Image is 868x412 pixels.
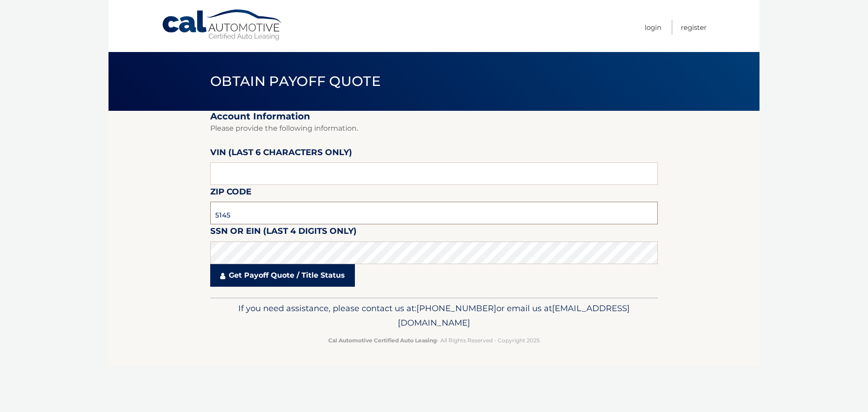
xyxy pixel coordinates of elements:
[210,73,381,90] span: Obtain Payoff Quote
[328,337,437,344] strong: Cal Automotive Certified Auto Leasing
[161,9,283,41] a: Cal Automotive
[210,146,352,162] label: VIN (last 6 characters only)
[681,20,707,35] a: Register
[216,301,652,330] p: If you need assistance, please contact us at: or email us at
[210,122,658,135] p: Please provide the following information.
[416,303,496,313] span: [PHONE_NUMBER]
[645,20,661,35] a: Login
[210,264,355,287] a: Get Payoff Quote / Title Status
[210,111,658,122] h2: Account Information
[210,224,357,241] label: SSN or EIN (last 4 digits only)
[210,185,251,202] label: Zip Code
[216,336,652,345] p: - All Rights Reserved - Copyright 2025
